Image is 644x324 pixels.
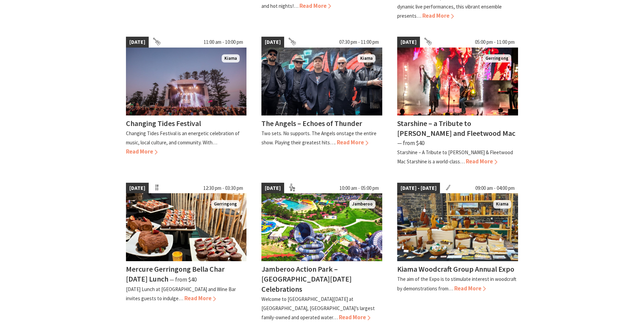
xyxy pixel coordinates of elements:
[126,264,225,284] h4: Mercure Gerringong Bella Char [DATE] Lunch
[261,37,284,48] span: [DATE]
[339,313,370,321] span: Read More
[126,119,201,128] h4: Changing Tides Festival
[337,139,368,146] span: Read More
[200,37,246,48] span: 11:00 am - 10:00 pm
[169,276,197,283] span: ⁠— from $40
[126,130,240,146] p: Changing Tides Festival is an energetic celebration of music, local culture, and community. With…
[397,48,518,115] img: Starshine
[126,286,236,302] p: [DATE] Lunch at [GEOGRAPHIC_DATA] and Wine Bar invites guests to indulge…
[261,296,375,321] p: Welcome to [GEOGRAPHIC_DATA][DATE] at [GEOGRAPHIC_DATA], [GEOGRAPHIC_DATA]’s largest family-owned...
[397,139,424,147] span: ⁠— from $40
[397,149,513,165] p: Starshine – A Tribute to [PERSON_NAME] & Fleetwood Mac Starshine is a world-class…
[397,183,518,322] a: [DATE] - [DATE] 09:00 am - 04:00 pm Kiama Woodcraft Group Display Kiama Kiama Woodcraft Group Ann...
[261,264,352,293] h4: Jamberoo Action Park – [GEOGRAPHIC_DATA][DATE] Celebrations
[211,200,240,209] span: Gerringong
[357,54,375,63] span: Kiama
[397,276,516,291] p: The aim of the Expo is to stimulate interest in woodcraft by demonstrations from…
[126,183,247,322] a: [DATE] 12:30 pm - 03:30 pm Christmas Day Lunch Buffet at Bella Char Gerringong Mercure Gerringong...
[126,37,247,166] a: [DATE] 11:00 am - 10:00 pm Changing Tides Main Stage Kiama Changing Tides Festival Changing Tides...
[222,54,240,63] span: Kiama
[126,193,247,261] img: Christmas Day Lunch Buffet at Bella Char
[261,183,382,322] a: [DATE] 10:00 am - 05:00 pm Jamberoo Action Park Kiama NSW Jamberoo Jamberoo Action Park – [GEOGRA...
[349,200,375,209] span: Jamberoo
[261,193,382,261] img: Jamberoo Action Park Kiama NSW
[397,37,420,48] span: [DATE]
[483,54,511,63] span: Gerringong
[336,37,382,48] span: 07:30 pm - 11:00 pm
[261,48,382,115] img: The Angels
[397,264,514,274] h4: Kiama Woodcraft Group Annual Expo
[466,158,497,165] span: Read More
[126,48,247,115] img: Changing Tides Main Stage
[261,119,362,128] h4: The Angels – Echoes of Thunder
[472,183,518,194] span: 09:00 am - 04:00 pm
[336,183,382,194] span: 10:00 am - 05:00 pm
[493,200,511,209] span: Kiama
[200,183,246,194] span: 12:30 pm - 03:30 pm
[184,294,216,302] span: Read More
[126,37,149,48] span: [DATE]
[261,130,376,146] p: Two sets. No supports. The Angels onstage the entire show. Playing their greatest hits….
[422,12,454,19] span: Read More
[397,119,515,138] h4: Starshine – a Tribute to [PERSON_NAME] and Fleetwood Mac
[397,193,518,261] img: Kiama Woodcraft Group Display
[472,37,518,48] span: 05:00 pm - 11:00 pm
[454,285,486,292] span: Read More
[126,148,158,155] span: Read More
[299,2,331,10] span: Read More
[397,183,440,194] span: [DATE] - [DATE]
[126,183,149,194] span: [DATE]
[261,183,284,194] span: [DATE]
[397,37,518,166] a: [DATE] 05:00 pm - 11:00 pm Starshine Gerringong Starshine – a Tribute to [PERSON_NAME] and Fleetw...
[261,37,382,166] a: [DATE] 07:30 pm - 11:00 pm The Angels Kiama The Angels – Echoes of Thunder Two sets. No supports....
